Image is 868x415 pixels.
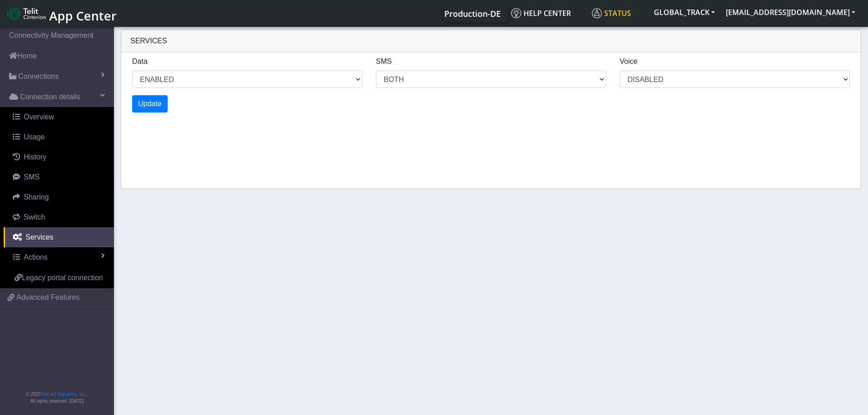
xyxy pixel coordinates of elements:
span: Help center [511,8,571,18]
span: Connection details [20,92,80,102]
span: Switch [24,213,45,221]
span: Actions [24,253,47,261]
a: Your current platform instance [444,4,500,22]
span: Update [138,100,162,108]
a: App Center [7,4,115,23]
a: Sharing [4,187,114,207]
a: Telit IoT Solutions, Inc. [41,392,87,397]
label: SMS [376,56,392,67]
img: logo-telit-cinterion-gw-new.png [7,6,46,21]
a: Usage [4,127,114,147]
img: status.svg [592,8,602,18]
button: GLOBAL_TRACK [648,4,720,20]
label: Voice [620,56,637,67]
span: Usage [24,133,45,141]
span: Status [592,8,631,18]
label: Data [132,56,148,67]
span: SMS [24,173,40,181]
a: Actions [4,247,114,267]
a: Status [588,4,648,22]
a: SMS [4,167,114,187]
button: [EMAIL_ADDRESS][DOMAIN_NAME] [720,4,861,20]
a: Switch [4,207,114,227]
span: Services [130,37,167,45]
span: Sharing [24,193,49,201]
span: Advanced Features [16,292,80,303]
button: Update [132,95,168,113]
span: Services [26,233,53,241]
span: App Center [49,7,117,24]
img: knowledge.svg [511,8,521,18]
span: Connections [18,71,59,82]
a: Services [4,227,114,247]
a: History [4,147,114,167]
span: Overview [24,113,54,121]
span: Production-DE [444,8,501,19]
span: History [24,153,46,161]
span: Legacy portal connection [22,274,103,282]
a: Help center [508,4,588,22]
a: Overview [4,107,114,127]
